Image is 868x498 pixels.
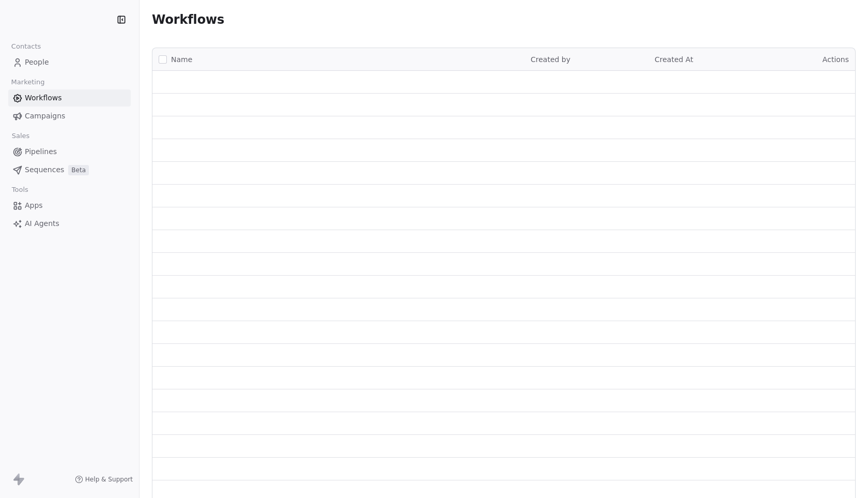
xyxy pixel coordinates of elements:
span: Created by [531,55,570,64]
span: AI Agents [25,218,59,229]
span: Contacts [7,39,45,54]
span: Campaigns [25,111,65,122]
a: People [8,54,131,71]
span: Created At [655,55,693,64]
a: Workflows [8,89,131,107]
span: Apps [25,200,43,211]
a: SequencesBeta [8,161,131,178]
span: Beta [68,165,89,175]
a: Campaigns [8,108,131,125]
span: Sequences [25,164,64,175]
span: Help & Support [85,475,133,484]
a: Help & Support [75,475,133,484]
span: Pipelines [25,146,57,157]
span: Workflows [152,12,224,27]
span: Actions [823,55,849,64]
span: Workflows [25,93,62,103]
a: AI Agents [8,215,131,232]
span: Name [171,54,192,65]
a: Pipelines [8,143,131,160]
span: People [25,57,49,68]
span: Sales [7,128,34,144]
a: Apps [8,197,131,214]
span: Tools [7,182,33,198]
span: Marketing [7,74,49,90]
